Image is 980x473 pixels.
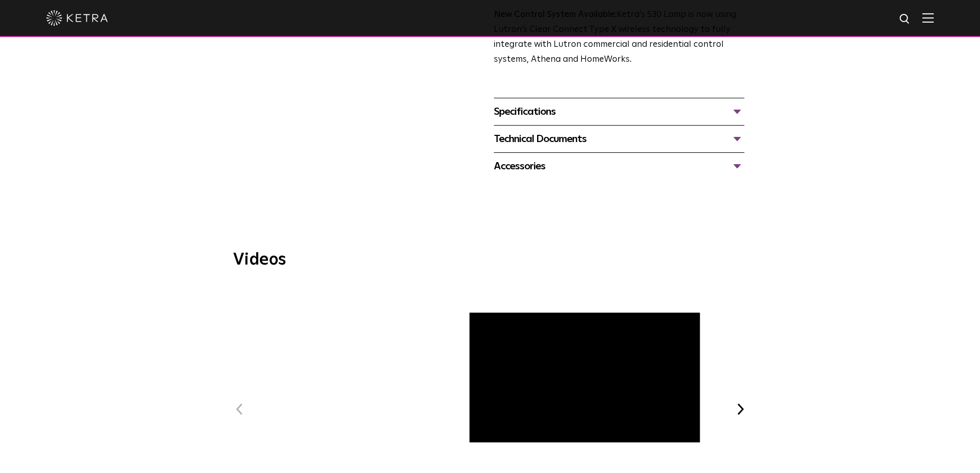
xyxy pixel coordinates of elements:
h3: Videos [233,252,747,268]
div: Accessories [494,158,744,174]
button: Previous [233,402,246,416]
p: Ketra’s S30 Lamp is now using Lutron’s Clear Connect Type X wireless technology to fully integrat... [494,8,744,67]
div: Technical Documents [494,131,744,147]
img: Hamburger%20Nav.svg [922,13,934,23]
img: ketra-logo-2019-white [46,10,108,26]
button: Next [734,402,747,416]
img: search icon [899,13,912,26]
div: Specifications [494,103,744,120]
